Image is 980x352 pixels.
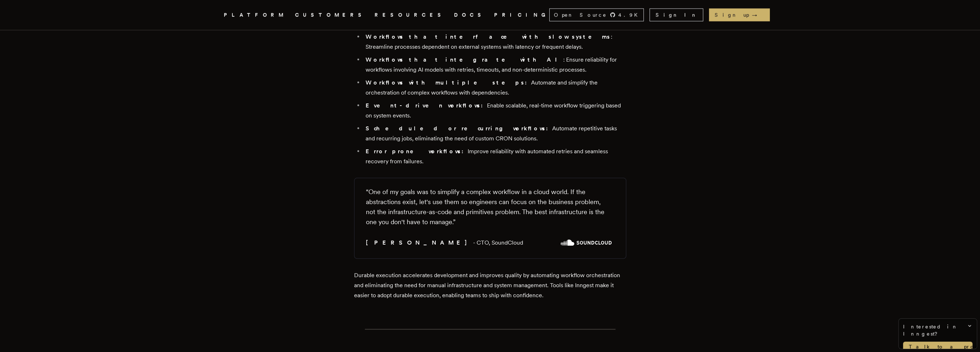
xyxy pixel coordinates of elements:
img: Logo of SoundCloud [560,236,612,250]
strong: Workflows that interface with slow systems [366,33,611,40]
a: PRICING [494,11,549,20]
strong: Workflows with multiple steps: [366,79,531,86]
li: Improve reliability with automated retries and seamless recovery from failures. [363,146,626,167]
strong: Scheduled or recurring workflows: [366,125,552,132]
button: RESOURCES [375,11,445,20]
li: Enable scalable, real-time workflow triggering based on system events. [363,101,626,121]
span: → [752,11,764,19]
blockquote: “ One of my goals was to simplify a complex workflow in a cloud world. If the abstractions exist,... [366,187,612,227]
figcaption: - CTO , SoundCloud [366,238,523,248]
button: PLATFORM [224,11,286,20]
strong: Error prone workflows: [366,148,468,155]
span: [PERSON_NAME] [366,239,473,246]
a: Talk to a product expert [903,342,972,352]
strong: Event-driven workflows: [366,102,487,109]
strong: Workflows that integrate with AI [366,56,563,63]
a: CUSTOMERS [295,11,366,20]
a: Sign up [709,9,770,21]
a: DOCS [454,11,486,20]
li: : Ensure reliability for workflows involving AI models with retries, timeouts, and non-determinis... [363,55,626,75]
span: Open Source [554,11,607,19]
span: 4.9 K [618,11,642,19]
li: : Streamline processes dependent on external systems with latency or frequent delays. [363,32,626,52]
span: Interested in Inngest? [903,323,972,337]
li: Automate and simplify the orchestration of complex workflows with dependencies. [363,78,626,98]
p: Durable execution accelerates development and improves quality by automating workflow orchestrati... [354,270,626,300]
li: Automate repetitive tasks and recurring jobs, eliminating the need of custom CRON solutions. [363,124,626,144]
a: Sign In [650,9,703,21]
